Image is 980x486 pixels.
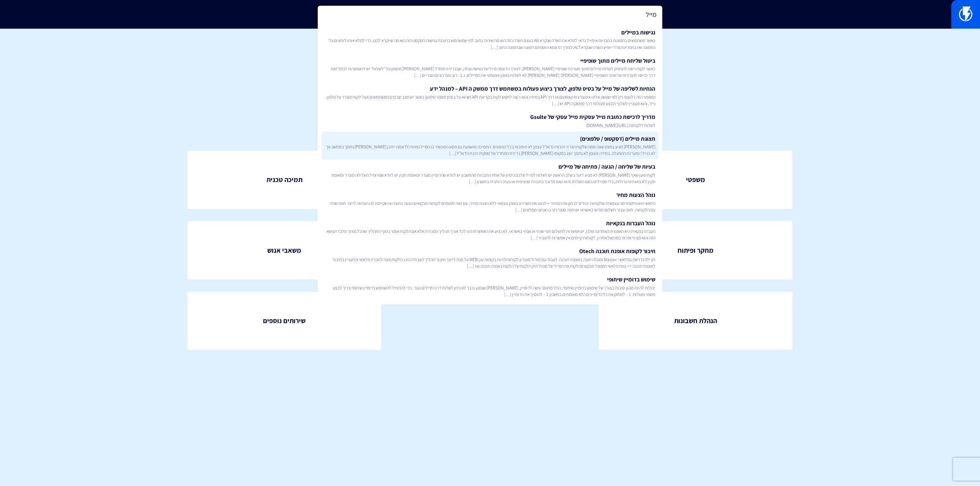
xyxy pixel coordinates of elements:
[599,292,792,350] a: הנהלת חשבונות
[322,81,658,110] a: הנחיות לשליפה של מייל על בסיס טלפון, לצורך ביצוע פעולות במשתמש דרך ממשק ה API – למנהל ידעהמאמר הז...
[322,110,658,132] a: מדריך לרכישת כתובת מייל עסקית מייל עסקי של Gsuiteלשלוח ללקוחות:[URL][DOMAIN_NAME]
[266,175,302,185] span: תמיכה טכנית
[686,175,705,185] span: משפטי
[322,54,658,82] a: ביטול שליחת מיילים מתוך שופיפייכאשר לקוח רוצה להפסיק לשלוח מיילים מתוך מערכת שופיפיי [PERSON_NAME...
[263,316,305,326] span: שירותים נוספים
[599,221,792,280] a: מחקר ופיתוח
[325,37,655,50] span: כאשר משתמשים בתמונות בתבניות אימייל כדאי למלא את השדה שנקרא Alt בעצם השדה הזה הוא מה שיהיה כתוב ל...
[325,65,655,78] span: כאשר לקוח רוצה להפסיק לשלוח מיילים מתוך מערכת שופיפיי [PERSON_NAME], לצורך הדוגמה מייל של נטישת ע...
[322,188,658,216] a: נוהל הצעות מחירפלאשי היא פלטפורמה עצמאית שלקוחות יכולים לבחון את המחיר + לבצע את השדרוג באופן עצמ...
[325,256,655,269] span: חבילה נדרשת בפלאשי: Master ומעלה חובה באופנת תוכנה: לעבוד עם מודול מועדון לקוחותלהיות בקופות ענן ...
[318,6,662,23] input: חיפוש מהיר...
[674,316,717,326] span: הנהלת חשבונות
[322,244,658,272] a: חיבור לקופות אופנת תוכנה Otechחבילה נדרשת בפלאשי: Master ומעלה חובה באופנת תוכנה: לעבוד עם מודול ...
[325,172,655,185] span: לקוח טוען שאף [PERSON_NAME] לא מגיע ליעד בשלב הראשון יש לשלוח למייל שלכם ניסיון של אחת התבניות מה...
[267,245,301,255] span: משאבי אנוש
[325,200,655,213] span: פלאשי היא פלטפורמה עצמאית שלקוחות יכולים לבחון את המחיר + לבצע את השדרוג באופן עצמאי ללא הצעת מחי...
[322,132,658,160] a: תצוגת מיילים (דסקטופ / טלפונים)[PERSON_NAME] מגיע בפונט שונה ממה שלקוח הגדיר תיבות הדוא”ל עצמן לא...
[322,159,658,188] a: בעיות של שליחה / הגעה / פתיחה של מייליםלקוח טוען שאף [PERSON_NAME] לא מגיע ליעד בשלב הראשון יש לש...
[599,151,792,209] a: משפטי
[325,143,655,156] span: [PERSON_NAME] מגיע בפונט שונה ממה שלקוח הגדיר תיבות הדוא”ל עצמן לא תומכות בכל הפונטים. התמיכה מוש...
[325,94,655,107] span: המאמר הזה רלוונטי רק למי שעשה אלינו אינטגרצית קאסטום או דרך API במידה והוא רוצה לחפש לקוח בקריאת ...
[678,245,714,255] span: מחקר ופיתוח
[325,122,655,128] span: לשלוח ללקוחות:[URL][DOMAIN_NAME]
[322,25,658,54] a: נגישות במייליםכאשר משתמשים בתמונות בתבניות אימייל כדאי למלא את השדה שנקרא Alt בעצם השדה הזה הוא מ...
[325,284,655,297] span: יכולות להיות מגוון סיבות בצורך של שימוש בדומיין שיתופי, החל מחוסר גישה לדומיין, [PERSON_NAME] שנפ...
[188,221,381,280] a: משאבי אנוש
[188,292,381,350] a: שירותים נוספים
[188,151,381,209] a: תמיכה טכנית
[322,216,658,244] a: נוהל העברות בנקאיותהעברה בנקאית היא האופציה האחרונה שלנו, יש אפשרות לתשלום חצי שנתי או שנתי באשרא...
[325,228,655,241] span: העברה בנקאית היא האופציה האחרונה שלנו, יש אפשרות לתשלום חצי שנתי או שנתי באשראי, לא נציע את האפשר...
[11,40,969,55] h1: מנהל ידע ארגוני
[11,63,969,76] p: צוות פלאשי היקר , כאן תוכלו למצוא נהלים ותשובות לכל תפקיד בארגון שלנו שיעזרו לכם להצליח.
[322,272,658,301] a: שימוש בדומיין שיתופייכולות להיות מגוון סיבות בצורך של שימוש בדומיין שיתופי, החל מחוסר גישה לדומיי...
